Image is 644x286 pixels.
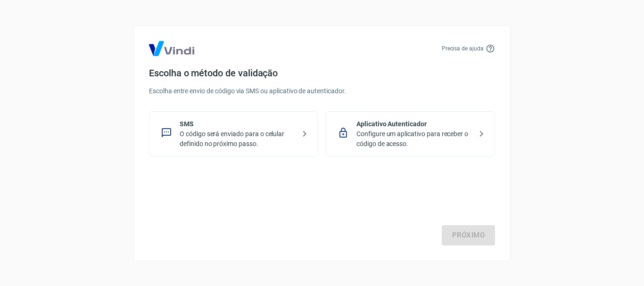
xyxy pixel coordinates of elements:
p: Configure um aplicativo para receber o código de acesso. [356,129,472,149]
p: Escolha entre envio de código via SMS ou aplicativo de autenticador. [149,86,495,96]
p: Precisa de ajuda [442,44,484,53]
div: Aplicativo AutenticadorConfigure um aplicativo para receber o código de acesso. [326,111,495,157]
img: Logo Vind [149,41,194,56]
p: O código será enviado para o celular definido no próximo passo. [180,129,295,149]
p: Aplicativo Autenticador [356,119,472,129]
p: SMS [180,119,295,129]
h4: Escolha o método de validação [149,67,495,79]
div: SMSO código será enviado para o celular definido no próximo passo. [149,111,318,157]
